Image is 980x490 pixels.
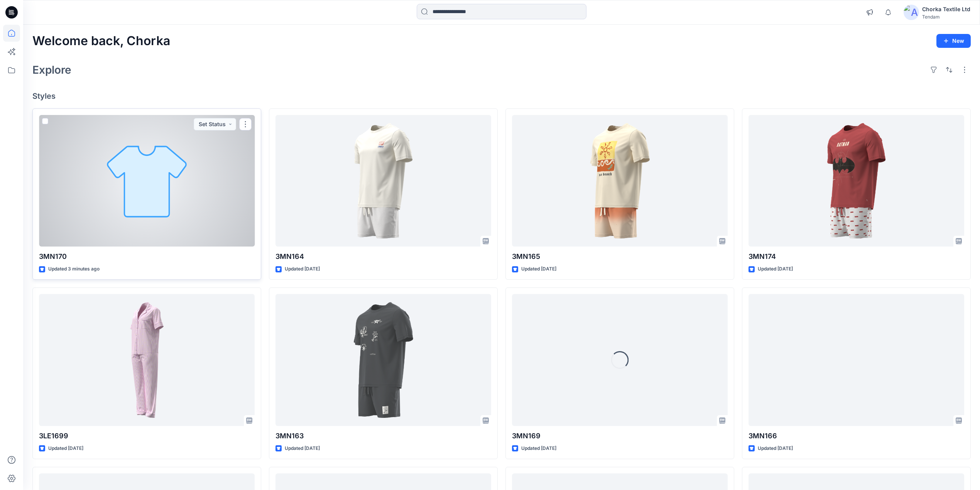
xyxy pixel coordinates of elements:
p: Updated 3 minutes ago [48,265,100,273]
img: avatar [904,5,919,20]
a: 3MN174 [749,115,964,247]
p: Updated [DATE] [521,444,556,453]
p: Updated [DATE] [285,265,320,273]
p: 3MN165 [512,251,728,262]
p: 3MN170 [39,251,255,262]
p: 3MN169 [512,431,728,441]
p: Updated [DATE] [521,265,556,273]
a: 3MN163 [275,294,491,426]
p: Updated [DATE] [285,444,320,453]
p: 3MN166 [749,431,964,441]
div: Chorka Textile Ltd [922,5,970,14]
a: 3MN170 [39,115,255,247]
h2: Welcome back, Chorka [32,34,170,48]
p: 3MN163 [275,431,491,441]
a: 3MN165 [512,115,728,247]
button: New [936,34,971,48]
p: Updated [DATE] [758,265,793,273]
div: Tendam [922,14,970,20]
a: 3LE1699 [39,294,255,426]
p: Updated [DATE] [48,444,83,453]
p: Updated [DATE] [758,444,793,453]
p: 3MN174 [749,251,964,262]
p: 3MN164 [275,251,491,262]
h4: Styles [32,91,971,101]
p: 3LE1699 [39,431,255,441]
h2: Explore [32,64,71,76]
a: 3MN164 [275,115,491,247]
